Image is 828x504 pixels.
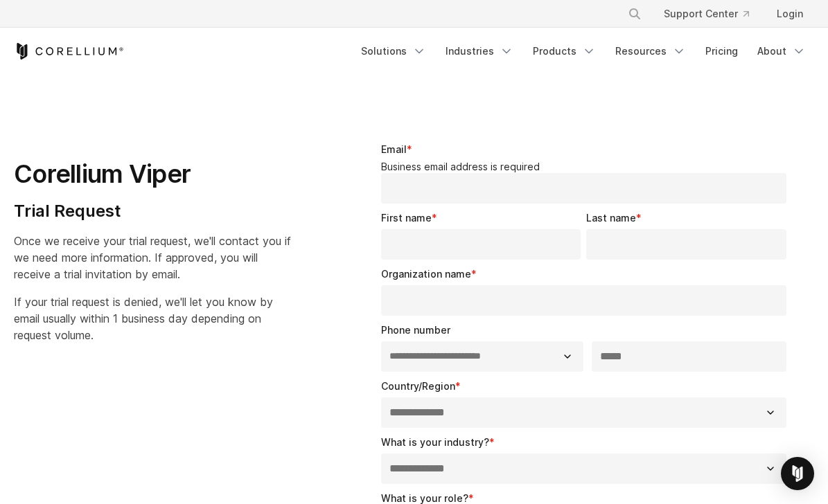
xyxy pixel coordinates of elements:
[14,201,298,222] h4: Trial Request
[749,39,814,64] a: About
[781,457,814,490] div: Open Intercom Messenger
[437,39,522,64] a: Industries
[353,39,814,64] div: Navigation Menu
[697,39,746,64] a: Pricing
[381,212,432,224] span: First name
[381,380,455,392] span: Country/Region
[586,212,636,224] span: Last name
[381,492,468,504] span: What is your role?
[766,1,814,26] a: Login
[381,143,407,155] span: Email
[14,43,124,60] a: Corellium Home
[611,1,814,26] div: Navigation Menu
[381,436,489,448] span: What is your industry?
[381,324,450,336] span: Phone number
[607,39,694,64] a: Resources
[381,161,792,173] legend: Business email address is required
[381,268,471,280] span: Organization name
[14,295,273,342] span: If your trial request is denied, we'll let you know by email usually within 1 business day depend...
[353,39,434,64] a: Solutions
[525,39,604,64] a: Products
[14,159,298,190] h1: Corellium Viper
[622,1,647,26] button: Search
[14,234,291,281] span: Once we receive your trial request, we'll contact you if we need more information. If approved, y...
[653,1,760,26] a: Support Center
